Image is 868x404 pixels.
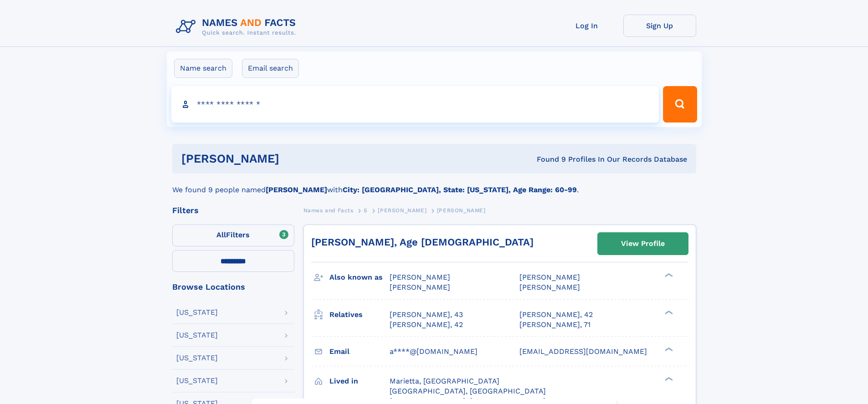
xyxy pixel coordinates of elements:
[519,347,647,356] span: [EMAIL_ADDRESS][DOMAIN_NAME]
[437,207,486,214] span: [PERSON_NAME]
[172,225,294,246] label: Filters
[390,273,450,281] span: [PERSON_NAME]
[390,387,546,395] span: [GEOGRAPHIC_DATA], [GEOGRAPHIC_DATA]
[519,310,593,320] a: [PERSON_NAME], 42
[390,310,463,320] a: [PERSON_NAME], 43
[663,86,697,123] button: Search Button
[266,185,327,194] b: [PERSON_NAME]
[364,205,368,216] a: S
[550,15,623,37] a: Log In
[663,346,673,352] div: ❯
[378,205,426,216] a: [PERSON_NAME]
[176,377,218,384] div: [US_STATE]
[303,205,354,216] a: Names and Facts
[519,283,580,291] span: [PERSON_NAME]
[663,272,673,278] div: ❯
[378,207,426,214] span: [PERSON_NAME]
[364,207,368,214] span: S
[663,376,673,382] div: ❯
[621,233,665,254] div: View Profile
[329,373,390,389] h3: Lived in
[390,283,450,291] span: [PERSON_NAME]
[174,59,232,78] label: Name search
[172,174,696,195] div: We found 9 people named with .
[519,320,591,330] a: [PERSON_NAME], 71
[176,354,218,362] div: [US_STATE]
[623,15,696,37] a: Sign Up
[311,236,534,248] a: [PERSON_NAME], Age [DEMOGRAPHIC_DATA]
[172,15,303,39] img: Logo Names and Facts
[176,332,218,339] div: [US_STATE]
[519,273,580,281] span: [PERSON_NAME]
[390,320,463,330] a: [PERSON_NAME], 42
[408,154,687,164] div: Found 9 Profiles In Our Records Database
[216,230,226,239] span: All
[171,86,659,123] input: search input
[598,233,688,255] a: View Profile
[181,153,408,164] h1: [PERSON_NAME]
[176,309,218,316] div: [US_STATE]
[390,377,499,385] span: Marietta, [GEOGRAPHIC_DATA]
[343,185,577,194] b: City: [GEOGRAPHIC_DATA], State: [US_STATE], Age Range: 60-99
[329,307,390,322] h3: Relatives
[329,270,390,285] h3: Also known as
[242,59,299,78] label: Email search
[329,344,390,359] h3: Email
[663,309,673,315] div: ❯
[172,206,294,215] div: Filters
[172,283,294,291] div: Browse Locations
